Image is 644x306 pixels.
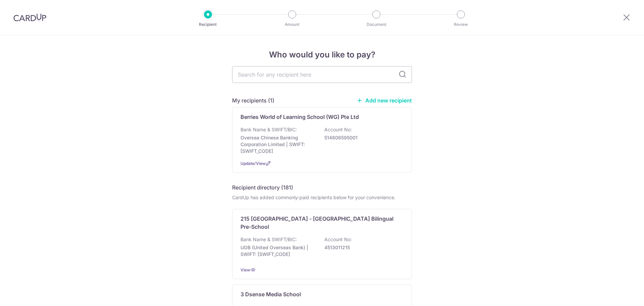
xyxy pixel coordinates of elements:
[324,244,399,251] p: 4513011215
[240,236,297,243] p: Bank Name & SWIFT/BIC:
[232,194,412,201] div: CardUp has added commonly-paid recipients below for your convenience.
[13,13,46,21] img: CardUp
[232,49,412,61] h4: Who would you like to pay?
[183,21,233,28] p: Recipient
[352,21,401,28] p: Document
[232,96,274,104] h5: My recipients (1)
[357,97,412,104] a: Add new recipient
[324,236,352,243] p: Account No:
[240,290,301,298] p: 3 Dsense Media School
[240,134,316,155] p: Oversea Chinese Banking Corporation Limited | SWIFT: [SWIFT_CODE]
[240,113,359,121] p: Berries World of Learning School (WG) Pte Ltd
[324,126,352,133] p: Account No:
[240,215,395,231] p: 215 [GEOGRAPHIC_DATA] - [GEOGRAPHIC_DATA] Bilingual Pre-School
[240,161,266,166] a: Update/View
[601,286,637,303] iframe: Opens a widget where you can find more information
[232,183,293,191] h5: Recipient directory (181)
[240,267,250,272] a: View
[232,66,412,83] input: Search for any recipient here
[436,21,486,28] p: Review
[240,244,316,258] p: UOB (United Overseas Bank) | SWIFT: [SWIFT_CODE]
[240,126,297,133] p: Bank Name & SWIFT/BIC:
[324,134,399,141] p: 514806595001
[267,21,317,28] p: Amount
